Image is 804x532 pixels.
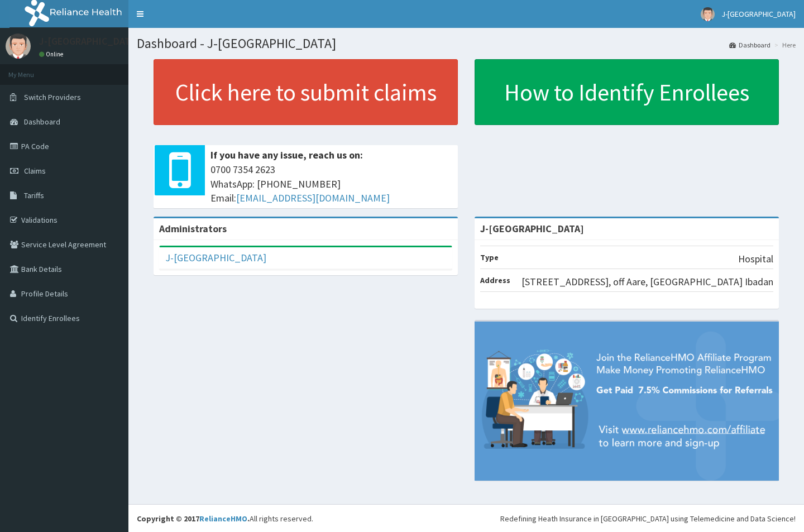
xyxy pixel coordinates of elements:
[159,222,227,235] b: Administrators
[24,117,60,127] span: Dashboard
[137,514,250,524] strong: Copyright © 2017 .
[24,190,44,200] span: Tariffs
[165,251,266,264] a: J-[GEOGRAPHIC_DATA]
[199,514,247,524] a: RelianceHMO
[154,59,458,125] a: Click here to submit claims
[475,59,779,125] a: How to Identify Enrollees
[721,9,796,19] span: J-[GEOGRAPHIC_DATA]
[6,33,31,59] img: User Image
[210,148,363,161] b: If you have any issue, reach us on:
[521,275,773,289] p: [STREET_ADDRESS], off Aare, [GEOGRAPHIC_DATA] Ibadan
[210,162,452,205] span: 0700 7354 2623 WhatsApp: [PHONE_NUMBER] Email:
[772,40,796,50] li: Here
[480,222,584,235] strong: J-[GEOGRAPHIC_DATA]
[24,166,46,176] span: Claims
[738,252,773,266] p: Hospital
[701,7,715,21] img: User Image
[39,36,140,46] p: J-[GEOGRAPHIC_DATA]
[729,40,770,50] a: Dashboard
[500,513,796,524] div: Redefining Heath Insurance in [GEOGRAPHIC_DATA] using Telemedicine and Data Science!
[24,92,81,102] span: Switch Providers
[480,275,510,285] b: Address
[39,50,66,58] a: Online
[137,36,796,51] h1: Dashboard - J-[GEOGRAPHIC_DATA]
[475,322,779,481] img: provider-team-banner.png
[236,191,390,204] a: [EMAIL_ADDRESS][DOMAIN_NAME]
[480,252,499,262] b: Type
